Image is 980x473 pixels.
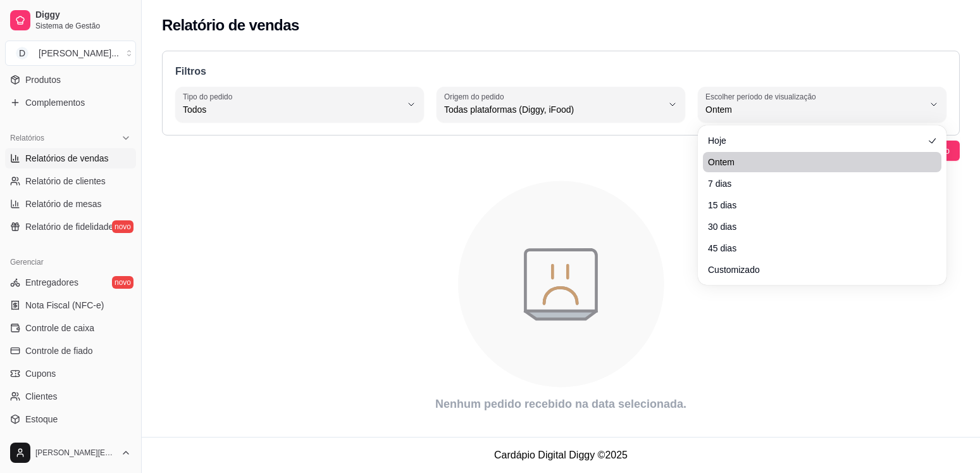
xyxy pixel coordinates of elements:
[183,103,401,116] span: Todos
[25,344,93,357] span: Controle de fiado
[25,390,58,403] span: Clientes
[5,252,136,272] div: Gerenciar
[705,103,924,116] span: Ontem
[25,367,56,380] span: Cupons
[25,276,78,289] span: Entregadores
[5,41,136,66] button: Select a team
[25,299,104,312] span: Nota Fiscal (NFC-e)
[25,220,113,233] span: Relatório de fidelidade
[708,134,924,147] span: Hoje
[35,21,131,31] span: Sistema de Gestão
[444,91,508,102] label: Origem do pedido
[183,91,237,102] label: Tipo do pedido
[25,96,85,109] span: Complementos
[705,91,820,102] label: Escolher período de visualização
[25,73,61,86] span: Produtos
[708,177,924,190] span: 7 dias
[16,47,28,60] span: D
[10,133,44,143] span: Relatórios
[25,175,106,187] span: Relatório de clientes
[708,156,924,168] span: Ontem
[35,9,131,21] span: Diggy
[25,198,102,210] span: Relatório de mesas
[25,152,109,165] span: Relatórios de vendas
[142,437,980,473] footer: Cardápio Digital Diggy © 2025
[35,448,116,458] span: [PERSON_NAME][EMAIL_ADDRESS][DOMAIN_NAME]
[25,322,94,334] span: Controle de caixa
[162,395,960,413] article: Nenhum pedido recebido na data selecionada.
[25,413,58,426] span: Estoque
[444,103,662,116] span: Todas plataformas (Diggy, iFood)
[162,173,960,395] div: animation
[708,263,924,276] span: Customizado
[175,64,946,79] p: Filtros
[708,220,924,233] span: 30 dias
[162,15,299,35] h2: Relatório de vendas
[39,47,119,60] div: [PERSON_NAME] ...
[708,242,924,255] span: 45 dias
[708,199,924,211] span: 15 dias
